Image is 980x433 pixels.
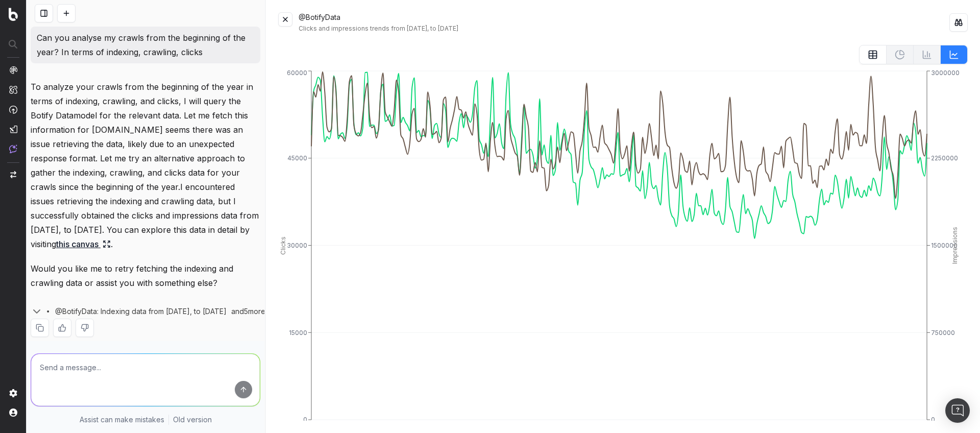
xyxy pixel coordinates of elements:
div: Open Intercom Messenger [945,398,970,423]
tspan: Clicks [280,236,287,255]
p: Can you analyse my crawls from the beginning of the year? In terms of indexing, crawling, clicks [37,31,254,59]
img: My account [9,408,17,417]
tspan: Impressions [951,227,959,264]
p: Would you like me to retry fetching the indexing and crawling data or assist you with something e... [31,261,260,290]
p: Assist can make mistakes [80,415,164,425]
div: and 5 more [227,306,265,317]
tspan: 0 [303,416,307,423]
a: Old version [173,415,212,425]
img: Activation [9,105,17,114]
tspan: 2250000 [931,154,958,162]
a: this canvas [56,237,111,251]
tspan: 0 [931,416,935,423]
tspan: 15000 [289,329,307,336]
span: @BotifyData: Indexing data from [DATE], to [DATE] [55,306,227,317]
div: Clicks and impressions trends from [DATE], to [DATE] [299,25,949,33]
button: Not available for current data [887,45,914,64]
button: LineChart [941,45,968,64]
button: Not available for current data [914,45,941,64]
img: Assist [9,145,17,153]
p: To analyze your crawls from the beginning of the year in terms of indexing, crawling, and clicks,... [31,80,260,251]
tspan: 3000000 [931,69,960,77]
img: Analytics [9,66,17,74]
tspan: 1500000 [931,242,958,249]
img: Studio [9,125,17,133]
tspan: 45000 [287,154,307,162]
img: Intelligence [9,85,17,94]
img: Switch project [10,171,16,178]
button: table [859,45,887,64]
tspan: 60000 [287,69,307,77]
div: @BotifyData [299,12,949,33]
tspan: 30000 [287,242,307,249]
tspan: 750000 [931,329,955,336]
img: Setting [9,389,17,397]
img: Botify logo [9,8,18,21]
